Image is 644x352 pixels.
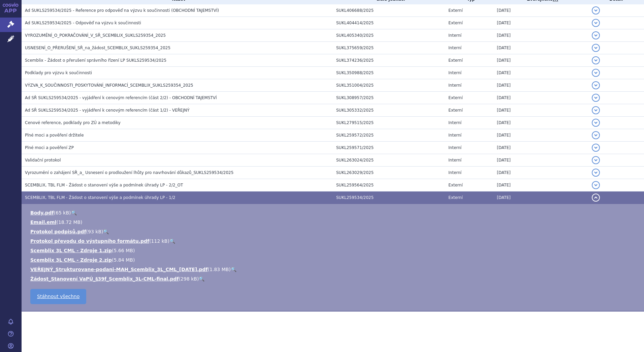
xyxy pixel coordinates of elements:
button: detail [592,81,600,89]
button: detail [592,194,600,202]
a: Scemblix 3L CML - Zdroje 1.zip [30,248,112,253]
a: Protokol podpisů.pdf [30,229,86,234]
span: Interní [448,70,461,75]
span: Externí [448,183,462,187]
td: [DATE] [493,54,588,67]
li: ( ) [30,209,637,216]
span: Ad SŘ SUKLS259534/2025 - vyjádření k cenovým referencím (část 2/2) - OBCHODNÍ TAJEMSTVÍ [25,95,217,100]
td: SUKL374236/2025 [333,54,445,67]
button: detail [592,31,600,39]
span: Interní [448,158,461,163]
td: [DATE] [493,67,588,79]
td: [DATE] [493,92,588,104]
span: VÝZVA_K_SOUČINNOSTI_POSKYTOVÁNÍ_INFORMACÍ_SCEMBLIX_SUKLS259354_2025 [25,83,193,88]
td: [DATE] [493,29,588,42]
span: Validační protokol [25,158,61,163]
span: Interní [448,33,461,38]
span: Cenové reference, podklady pro ZÚ a metodiky [25,120,121,125]
td: SUKL404414/2025 [333,17,445,29]
button: detail [592,156,600,164]
span: VYROZUMĚNÍ_O_POKRAČOVÁNÍ_V_SŘ_SCEMBLIX_SUKLS259354_2025 [25,33,166,38]
span: Interní [448,46,461,50]
li: ( ) [30,228,637,235]
button: detail [592,44,600,52]
span: Vyrozumění o zahájení SŘ_a_ Usnesení o prodloužení lhůty pro navrhování důkazů_SUKLS259534/2025 [25,170,233,175]
span: Scemblix - Žádost o přerušení správního řízení LP SUKLS259534/2025 [25,58,166,63]
span: Interní [448,170,461,175]
td: [DATE] [493,79,588,92]
span: Ad SŘ SUKLS259534/2025 - vyjádření k cenovým referencím (část 1/2) - VEŘEJNÝ [25,108,190,113]
td: SUKL350988/2025 [333,67,445,79]
td: SUKL259572/2025 [333,129,445,142]
td: SUKL259571/2025 [333,142,445,154]
a: 🔍 [199,276,204,282]
span: Podklady pro výzvu k součinnosti [25,70,92,75]
td: SUKL259564/2025 [333,179,445,192]
li: ( ) [30,257,637,263]
a: 🔍 [231,267,236,272]
span: Interní [448,83,461,88]
button: detail [592,94,600,102]
a: 🔍 [169,238,175,244]
span: Externí [448,8,462,13]
td: [DATE] [493,192,588,204]
span: SCEMBLIX, TBL FLM - Žádost o stanovení výše a podmínek úhrady LP - 2/2_OT [25,183,183,187]
button: detail [592,69,600,77]
li: ( ) [30,275,637,282]
span: Externí [448,21,462,25]
td: [DATE] [493,4,588,17]
button: detail [592,19,600,27]
a: Body.pdf [30,210,54,215]
li: ( ) [30,219,637,226]
td: [DATE] [493,142,588,154]
td: [DATE] [493,154,588,167]
span: Externí [448,108,462,113]
td: [DATE] [493,42,588,54]
td: [DATE] [493,167,588,179]
td: SUKL308957/2025 [333,92,445,104]
button: detail [592,169,600,177]
span: Externí [448,95,462,100]
span: 112 kB [151,238,168,244]
button: detail [592,144,600,152]
a: 🔍 [103,229,109,234]
li: ( ) [30,238,637,244]
button: detail [592,181,600,189]
button: detail [592,106,600,114]
span: 65 kB [56,210,69,215]
td: SUKL305332/2025 [333,104,445,117]
span: Externí [448,195,462,200]
span: 18.72 MB [58,219,80,225]
span: 5.84 MB [114,257,133,263]
button: detail [592,56,600,64]
td: SUKL406688/2025 [333,4,445,17]
a: Scemblix 3L CML - Zdroje 2.zip [30,257,112,263]
td: [DATE] [493,104,588,117]
a: 🔍 [71,210,77,215]
a: Žádost_Stanovení VaPÚ_§39f_Scemblix_3L-CML-final.pdf [30,276,179,282]
span: 93 kB [88,229,101,234]
span: 1.83 MB [210,267,229,272]
button: detail [592,6,600,14]
td: SUKL375659/2025 [333,42,445,54]
td: SUKL263024/2025 [333,154,445,167]
td: [DATE] [493,129,588,142]
td: SUKL279515/2025 [333,117,445,129]
span: 5.66 MB [114,248,133,253]
span: USNESENÍ_O_PŘERUŠENÍ_SŘ_na_žádost_SCEMBLIX_SUKLS259354_2025 [25,46,170,50]
a: Protokol převodu do výstupního formátu.pdf [30,238,149,244]
span: SCEMBLIX, TBL FLM - Žádost o stanovení výše a podmínek úhrady LP - 1/2 [25,195,175,200]
a: Email.eml [30,219,56,225]
a: VEŘEJNÝ_Strukturovane-podani-MAH_Scemblix_3L_CML_[DATE].pdf [30,267,208,272]
span: Plné moci a pověření ZP [25,145,74,150]
td: SUKL259534/2025 [333,192,445,204]
span: Plné moci a pověření držitele [25,133,84,138]
td: SUKL405340/2025 [333,29,445,42]
button: detail [592,131,600,139]
span: 298 kB [181,276,197,282]
a: Stáhnout všechno [30,289,86,304]
span: Interní [448,120,461,125]
td: SUKL263029/2025 [333,167,445,179]
span: Interní [448,145,461,150]
li: ( ) [30,266,637,273]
